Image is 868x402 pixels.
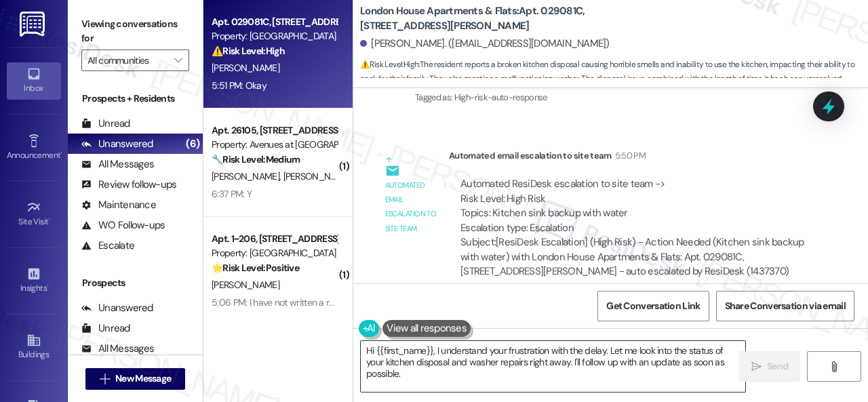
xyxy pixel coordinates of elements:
div: Unread [81,117,130,131]
a: Inbox [7,62,61,99]
div: Tagged as: [415,87,858,107]
div: 5:50 PM [612,148,646,163]
div: Subject: [ResiDesk Escalation] (High Risk) - Action Needed (Kitchen sink backup with water) with ... [460,235,805,279]
div: Property: [GEOGRAPHIC_DATA] Apartments & Flats [212,29,337,43]
div: 5:51 PM: Okay [212,79,267,92]
button: Get Conversation Link [597,291,709,321]
div: Maintenance [81,198,156,212]
div: Prospects + Residents [68,92,203,106]
div: (6) [182,134,203,155]
div: WO Follow-ups [81,218,165,233]
strong: 🔧 Risk Level: Medium [212,153,300,165]
span: [PERSON_NAME] [212,62,279,74]
span: • [49,215,51,224]
span: [PERSON_NAME] [212,170,283,182]
i:  [174,55,182,66]
span: Get Conversation Link [606,299,700,313]
div: Unanswered [81,137,153,151]
div: Property: Avenues at [GEOGRAPHIC_DATA] [212,138,337,152]
div: Unanswered [81,301,153,315]
div: Escalate [81,239,134,253]
strong: ⚠️ Risk Level: High [360,59,418,70]
div: [PERSON_NAME]. ([EMAIL_ADDRESS][DOMAIN_NAME]) [360,37,610,51]
i:  [751,361,762,372]
span: • [47,281,49,291]
button: New Message [85,368,186,390]
a: Insights • [7,262,61,299]
textarea: Hi {{first_name}}, I understand your frustration with the delay. Let me look into the status of y... [361,341,745,392]
a: Buildings [7,329,61,365]
div: Automated email escalation to site team [385,178,438,237]
span: Send [767,359,788,374]
span: [PERSON_NAME] [283,170,351,182]
span: : The resident reports a broken kitchen disposal causing horrible smells and inability to use the... [360,58,868,101]
button: Share Conversation via email [716,291,854,321]
label: Viewing conversations for [81,14,189,49]
div: 6:37 PM: Y [212,188,252,200]
div: Review follow-ups [81,178,176,192]
div: Apt. 029081C, [STREET_ADDRESS][PERSON_NAME] [212,15,337,29]
div: All Messages [81,342,154,356]
img: ResiDesk Logo [20,12,47,37]
span: Share Conversation via email [725,299,846,313]
input: All communities [87,49,167,71]
strong: ⚠️ Risk Level: High [212,45,285,57]
div: Automated email escalation to site team [449,148,816,167]
span: • [60,148,62,158]
span: [PERSON_NAME] [212,279,279,291]
b: London House Apartments & Flats: Apt. 029081C, [STREET_ADDRESS][PERSON_NAME] [360,4,631,33]
div: Apt. 26105, [STREET_ADDRESS] [212,123,337,138]
div: Property: [GEOGRAPHIC_DATA] [212,246,337,260]
div: 5:06 PM: I have not written a review before, but I'd be happy to leave one. [212,296,500,308]
strong: 🌟 Risk Level: Positive [212,262,299,274]
a: Site Visit • [7,196,61,233]
div: Automated ResiDesk escalation to site team -> Risk Level: High Risk Topics: Kitchen sink backup w... [460,177,805,235]
span: New Message [115,371,171,386]
div: All Messages [81,157,154,172]
button: Send [739,351,800,382]
div: Unread [81,321,130,336]
div: Apt. 1~206, [STREET_ADDRESS][US_STATE] [212,232,337,246]
div: Prospects [68,276,203,290]
span: High-risk-auto-response [454,92,547,103]
i:  [100,374,110,384]
i:  [829,361,839,372]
